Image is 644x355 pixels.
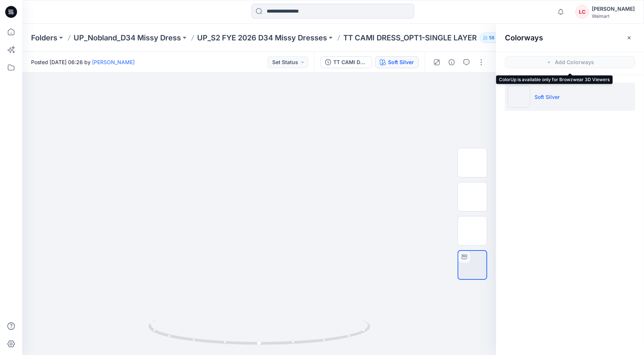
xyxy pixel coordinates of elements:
[74,33,181,43] a: UP_Nobland_D34 Missy Dress
[489,34,495,42] p: 58
[576,5,589,19] div: LC
[592,13,635,19] div: Walmart
[505,33,543,42] h2: Colorways
[320,56,372,68] button: TT CAMI DRESS_ADM_OPT1
[535,93,560,101] p: Soft Silver
[592,4,635,13] div: [PERSON_NAME]
[508,86,530,108] img: Soft Silver
[480,33,504,43] button: 58
[333,58,367,66] div: TT CAMI DRESS_ADM_OPT1
[92,59,135,65] a: [PERSON_NAME]
[388,58,414,66] div: Soft Silver
[31,33,57,43] a: Folders
[375,56,419,68] button: Soft Silver
[31,58,135,66] span: Posted [DATE] 06:26 by
[343,33,477,43] p: TT CAMI DRESS_OPT1-SINGLE LAYER
[446,56,458,68] button: Details
[197,33,327,43] a: UP_S2 FYE 2026 D34 Missy Dresses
